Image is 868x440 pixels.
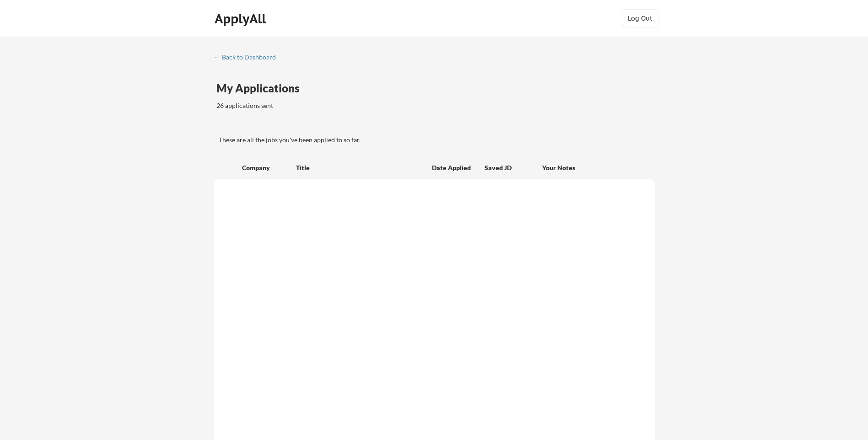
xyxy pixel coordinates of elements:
div: ApplyAll [215,11,269,27]
div: Date Applied [432,163,472,172]
a: ← Back to Dashboard [214,54,283,63]
div: Saved JD [485,159,542,176]
div: Title [296,163,423,172]
div: These are job applications we think you'd be a good fit for, but couldn't apply you to automatica... [283,118,350,127]
div: ← Back to Dashboard [214,54,283,60]
div: Your Notes [542,163,647,172]
div: These are all the jobs you've been applied to so far. [216,118,276,127]
div: Company [242,163,288,172]
div: 26 applications sent [216,101,394,110]
div: My Applications [216,83,307,94]
button: Log Out [622,9,658,27]
div: These are all the jobs you've been applied to so far. [219,135,655,145]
